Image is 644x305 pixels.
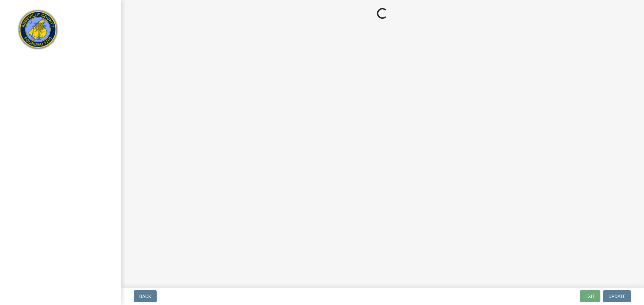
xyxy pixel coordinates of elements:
[139,294,151,299] span: Back
[608,294,626,299] span: Update
[603,290,631,302] button: Update
[13,7,63,56] img: Abbeville County, South Carolina
[134,290,157,302] button: Back
[580,290,600,302] button: Exit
